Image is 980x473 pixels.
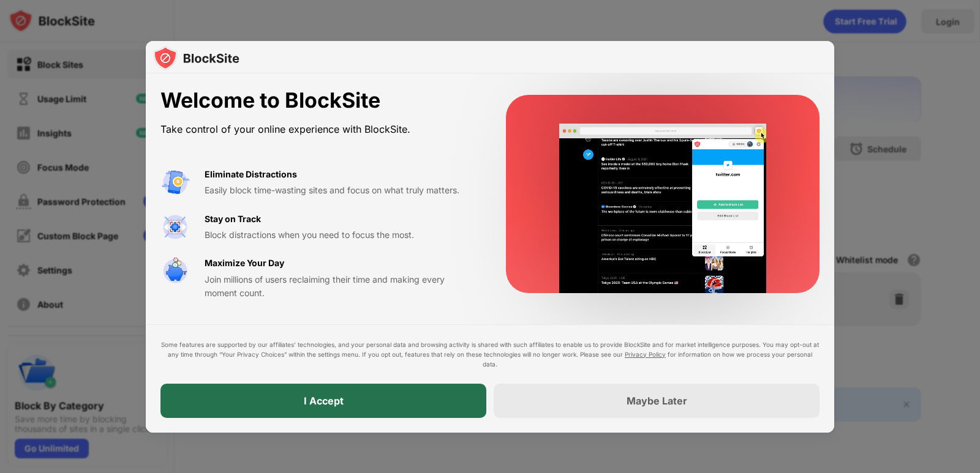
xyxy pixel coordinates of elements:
[160,121,477,138] div: Take control of your online experience with BlockSite.
[625,351,666,358] a: Privacy Policy
[160,168,190,197] img: value-avoid-distractions.svg
[160,256,190,286] img: value-safe-time.svg
[205,256,284,270] div: Maximize Your Day
[205,273,477,300] div: Join millions of users reclaiming their time and making every moment count.
[205,212,261,226] div: Stay on Track
[627,395,687,407] div: Maybe Later
[160,212,190,242] img: value-focus.svg
[205,184,477,197] div: Easily block time-wasting sites and focus on what truly matters.
[153,46,239,70] img: logo-blocksite.svg
[205,228,477,242] div: Block distractions when you need to focus the most.
[160,340,820,369] div: Some features are supported by our affiliates’ technologies, and your personal data and browsing ...
[160,88,477,113] div: Welcome to BlockSite
[205,168,297,181] div: Eliminate Distractions
[304,395,344,407] div: I Accept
